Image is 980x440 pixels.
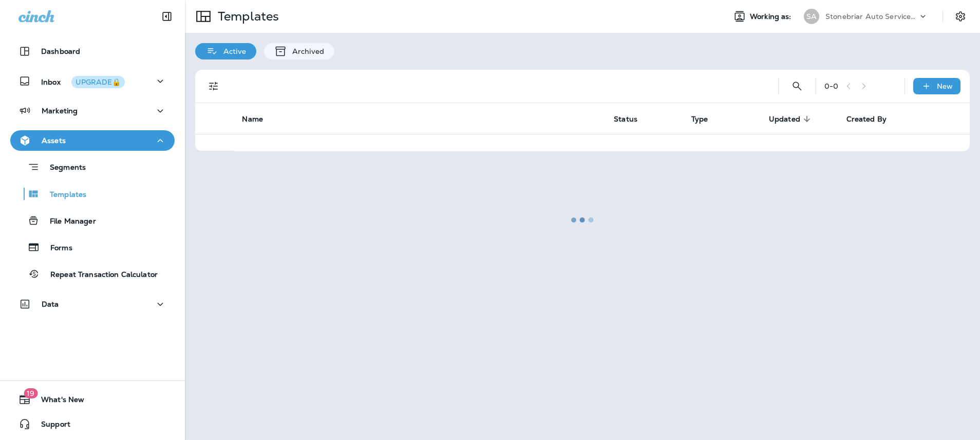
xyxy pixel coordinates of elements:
button: Marketing [10,101,175,121]
button: Data [10,294,175,314]
p: Segments [40,163,86,173]
button: Dashboard [10,41,175,62]
p: Repeat Transaction Calculator [40,270,158,280]
p: New [937,82,953,90]
button: Forms [10,236,175,258]
p: Dashboard [41,47,80,55]
p: Inbox [41,76,125,87]
p: Templates [40,190,86,200]
button: Support [10,414,175,434]
span: What's New [31,395,84,408]
button: Templates [10,183,175,205]
p: File Manager [40,217,96,227]
button: InboxUPGRADE🔒 [10,71,175,91]
button: 19What's New [10,389,175,410]
button: Repeat Transaction Calculator [10,263,175,285]
p: Marketing [42,107,78,115]
button: File Manager [10,210,175,231]
div: UPGRADE🔒 [76,78,121,86]
button: Collapse Sidebar [153,6,181,27]
button: UPGRADE🔒 [71,76,125,88]
span: 19 [24,388,37,398]
p: Data [42,300,59,308]
button: Assets [10,130,175,151]
span: Support [31,420,70,432]
button: Segments [10,156,175,178]
p: Assets [42,136,66,145]
p: Forms [40,244,72,253]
